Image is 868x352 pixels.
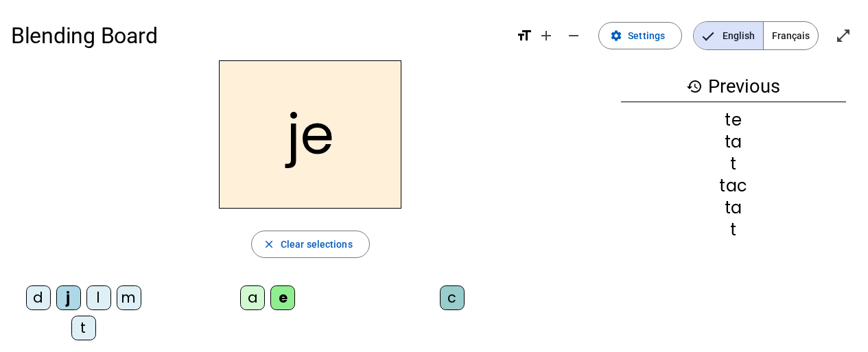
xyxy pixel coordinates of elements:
div: c [440,285,465,310]
button: Decrease font size [560,22,587,49]
h1: Blending Board [11,14,505,58]
div: ta [621,134,846,150]
mat-icon: add [538,27,554,44]
span: Settings [628,27,665,44]
button: Settings [598,22,682,49]
span: Clear selections [281,236,353,253]
div: a [240,285,265,310]
div: e [270,285,295,310]
div: l [86,285,111,310]
div: m [117,285,141,310]
button: Clear selections [251,231,370,258]
mat-icon: history [686,78,703,95]
h3: Previous [621,71,846,102]
mat-button-toggle-group: Language selection [693,21,819,50]
mat-icon: close [263,238,275,250]
div: j [56,285,81,310]
div: t [71,316,96,340]
mat-icon: remove [565,27,582,44]
div: t [621,156,846,172]
h2: je [219,60,401,209]
mat-icon: settings [610,30,622,42]
div: t [621,222,846,238]
mat-icon: format_size [516,27,532,44]
div: te [621,112,846,128]
div: ta [621,200,846,216]
span: Français [764,22,818,49]
mat-icon: open_in_full [835,27,852,44]
div: d [26,285,51,310]
button: Enter full screen [830,22,857,49]
div: tac [621,178,846,194]
button: Increase font size [532,22,560,49]
span: English [694,22,763,49]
